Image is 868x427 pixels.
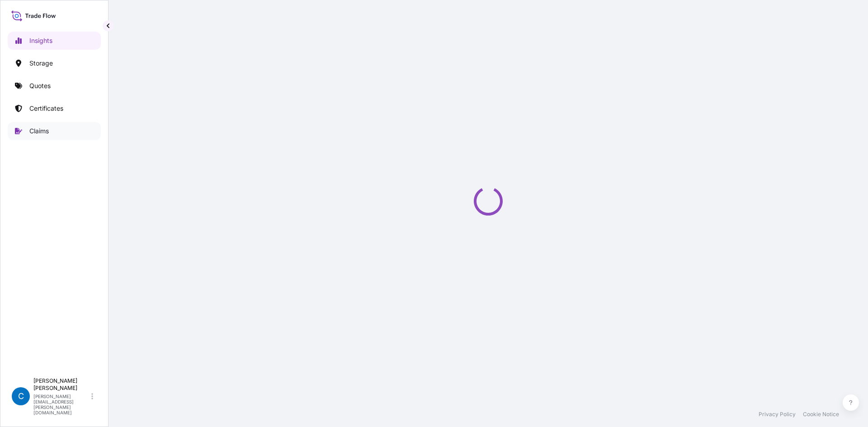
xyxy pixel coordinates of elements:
[18,392,24,401] span: C
[759,411,796,418] a: Privacy Policy
[8,99,101,117] a: Certificates
[29,104,63,113] p: Certificates
[29,59,53,68] p: Storage
[8,77,101,95] a: Quotes
[29,81,51,90] p: Quotes
[803,411,839,418] a: Cookie Notice
[8,32,101,50] a: Insights
[29,36,52,45] p: Insights
[8,54,101,72] a: Storage
[29,127,49,136] p: Claims
[33,394,90,415] p: [PERSON_NAME][EMAIL_ADDRESS][PERSON_NAME][DOMAIN_NAME]
[8,122,101,140] a: Claims
[33,377,90,392] p: [PERSON_NAME] [PERSON_NAME]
